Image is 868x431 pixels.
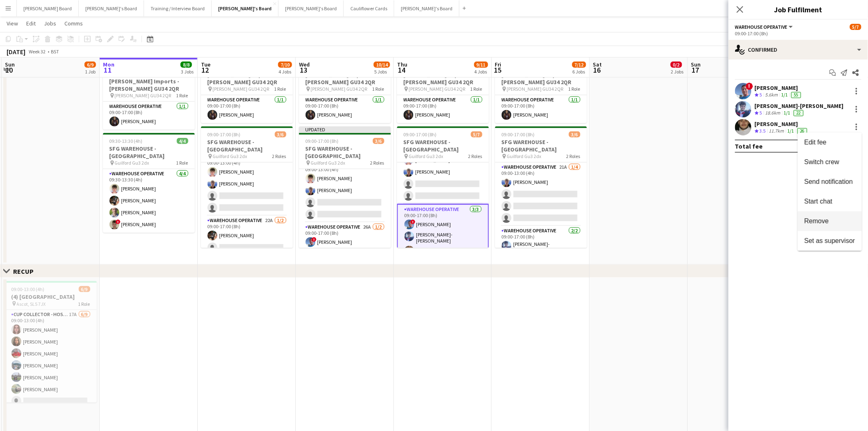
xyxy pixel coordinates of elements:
button: Start chat [798,192,862,211]
button: Edit fee [798,133,862,152]
span: Start chat [804,198,832,205]
span: Set as supervisor [804,237,855,244]
span: Send notification [804,178,853,185]
button: Switch crew [798,152,862,172]
button: Send notification [798,172,862,192]
button: Remove [798,211,862,231]
button: Set as supervisor [798,231,862,251]
span: Remove [804,218,829,225]
span: Switch crew [804,158,839,165]
span: Edit fee [804,139,827,146]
